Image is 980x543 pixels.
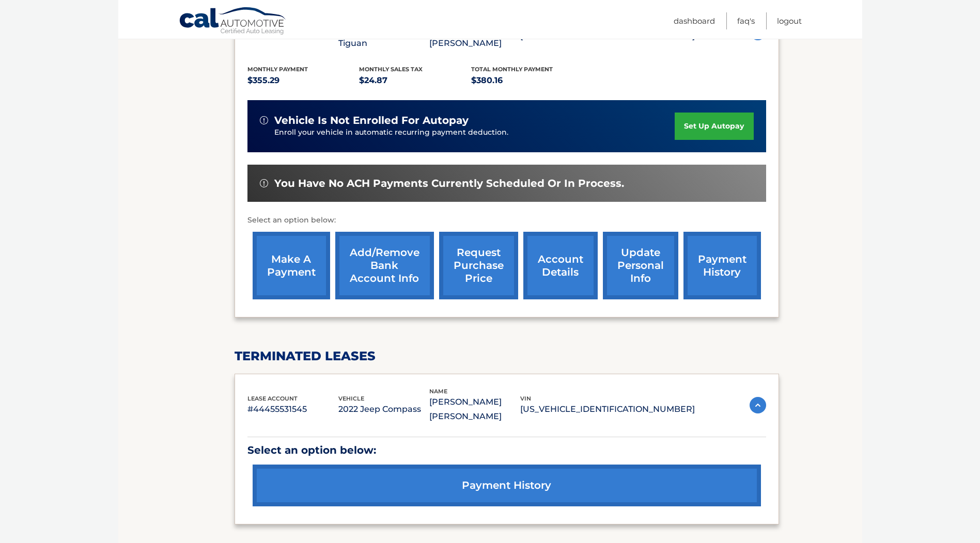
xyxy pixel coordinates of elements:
p: $24.87 [359,73,471,88]
span: Monthly sales Tax [359,66,423,73]
span: You have no ACH payments currently scheduled or in process. [274,177,624,190]
a: update personal info [603,232,678,299]
a: make a payment [253,232,330,299]
span: vin [520,395,531,402]
img: alert-white.svg [260,116,268,124]
span: lease account [247,395,298,402]
a: set up autopay [675,113,753,140]
span: name [429,388,447,395]
p: [PERSON_NAME] [PERSON_NAME] [429,395,520,424]
a: Dashboard [674,12,715,29]
a: account details [523,232,598,299]
a: FAQ's [737,12,755,29]
p: Select an option below: [247,214,766,227]
p: [US_VEHICLE_IDENTIFICATION_NUMBER] [520,402,695,417]
span: Total Monthly Payment [471,66,553,73]
span: vehicle [338,395,364,402]
a: payment history [253,465,761,506]
p: Select an option below: [247,441,766,459]
p: $355.29 [247,73,360,88]
p: 2022 Jeep Compass [338,402,429,417]
h2: terminated leases [235,348,779,364]
img: alert-white.svg [260,179,268,187]
p: #44455531545 [247,402,338,417]
a: Cal Automotive [179,7,287,37]
p: Enroll your vehicle in automatic recurring payment deduction. [274,127,675,138]
span: Monthly Payment [247,66,308,73]
a: Logout [777,12,802,29]
span: vehicle is not enrolled for autopay [274,114,469,127]
p: $380.16 [471,73,583,88]
img: accordion-active.svg [750,397,766,413]
a: request purchase price [439,232,518,299]
a: Add/Remove bank account info [335,232,434,299]
a: payment history [683,232,761,299]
